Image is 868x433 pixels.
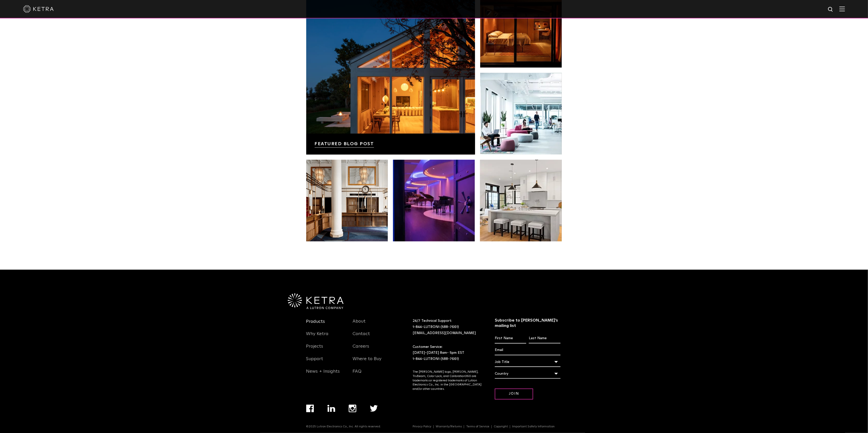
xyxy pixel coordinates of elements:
[828,6,834,13] img: search icon
[306,425,381,429] p: ©2025 Lutron Electronics Co., Inc. All rights reserved.
[288,293,344,309] img: Ketra-aLutronCo_White_RGB
[413,425,562,429] div: Navigation Menu
[353,356,381,368] a: Where to Buy
[495,357,561,367] div: Job Title
[306,405,391,425] div: Navigation Menu
[306,318,345,381] div: Navigation Menu
[495,318,561,329] h3: Subscribe to [PERSON_NAME]’s mailing list
[413,370,482,391] p: The [PERSON_NAME] logo, [PERSON_NAME], TruBeam, Color Lock, and Calibration360 are trademarks or ...
[529,334,560,344] input: Last Name
[495,369,561,379] div: Country
[353,344,369,356] a: Careers
[413,344,482,362] p: Customer Service: [DATE]-[DATE] 8am- 5pm EST
[306,319,325,331] a: Products
[839,6,845,11] img: Hamburger%20Nav.svg
[413,318,482,336] p: 24/7 Technical Support:
[492,425,510,428] a: Copyright
[353,369,361,381] a: FAQ
[413,331,476,335] a: [EMAIL_ADDRESS][DOMAIN_NAME]
[434,425,464,428] a: Warranty/Returns
[306,344,323,356] a: Projects
[306,356,323,368] a: Support
[23,5,54,13] img: ketra-logo-2019-white
[349,405,356,412] img: instagram
[370,405,378,412] img: twitter
[306,331,329,343] a: Why Ketra
[464,425,492,428] a: Terms of Service
[353,318,391,381] div: Navigation Menu
[413,325,459,329] a: 1-844-LUTRON1 (588-7661)
[510,425,557,428] a: Important Safety Information
[495,389,533,400] input: Join
[353,331,370,343] a: Contact
[327,405,335,412] img: linkedin
[306,369,340,381] a: News + Insights
[353,319,366,331] a: About
[306,405,314,412] img: facebook
[413,357,459,361] a: 1-844-LUTRON1 (588-7661)
[411,425,434,428] a: Privacy Policy
[495,346,561,355] input: Email
[495,334,526,344] input: First Name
